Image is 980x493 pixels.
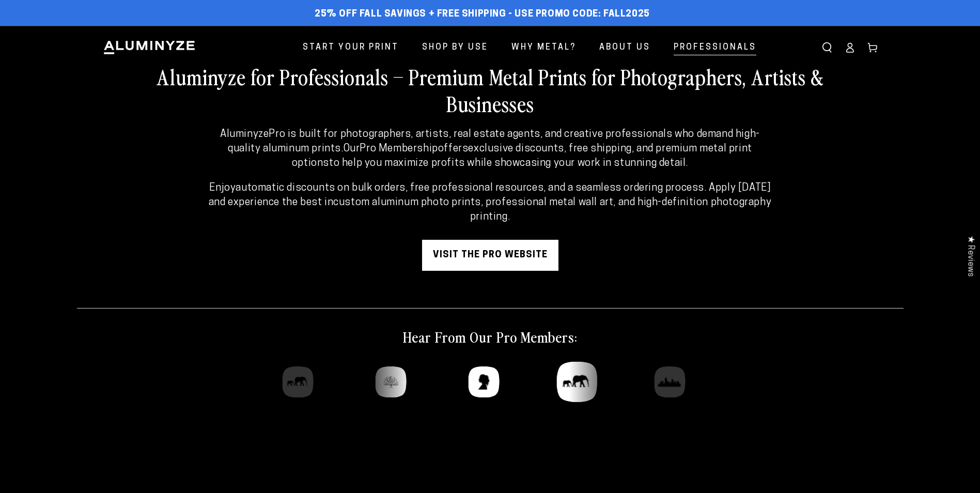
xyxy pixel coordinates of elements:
strong: exclusive discounts, free shipping, and premium metal print options [292,144,752,168]
p: Enjoy . Apply [DATE] and experience the best in [205,181,775,224]
summary: Search our site [816,36,838,59]
a: Shop By Use [414,34,496,61]
a: Professionals [666,34,764,61]
strong: custom aluminum photo prints, professional metal wall art, and high-definition photography printing. [333,197,771,222]
strong: Pro Membership [360,144,438,154]
a: Start Your Print [295,34,407,61]
a: visit the pro website [422,240,558,271]
div: Click to open Judge.me floating reviews tab [960,227,980,285]
img: Aluminyze [103,40,196,55]
p: Our offers to help you maximize profits while showcasing your work in stunning detail. [205,127,775,171]
span: About Us [599,40,650,55]
a: About Us [592,34,658,61]
h2: Aluminyze for Professionals – Premium Metal Prints for Photographers, Artists & Businesses [154,63,826,117]
strong: AluminyzePro is built for photographers, artists, real estate agents, and creative professionals ... [220,129,760,154]
span: Why Metal? [511,40,576,55]
strong: automatic discounts on bulk orders, free professional resources, and a seamless ordering process [236,183,704,193]
span: 25% off FALL Savings + Free Shipping - Use Promo Code: FALL2025 [315,9,650,20]
span: Professionals [674,40,756,55]
h2: Hear From Our Pro Members: [403,327,577,346]
a: Why Metal? [504,34,584,61]
span: Start Your Print [303,40,399,55]
span: Shop By Use [422,40,488,55]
